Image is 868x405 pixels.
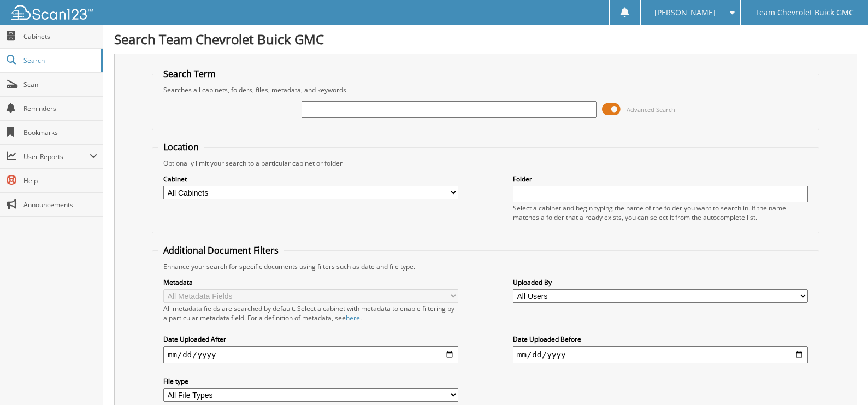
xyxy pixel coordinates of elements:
label: Folder [513,174,808,184]
img: scan123-logo-white.svg [11,5,93,20]
span: Search [23,56,96,65]
h1: Search Team Chevrolet Buick GMC [114,30,857,48]
div: Searches all cabinets, folders, files, metadata, and keywords [158,85,813,95]
span: Advanced Search [627,105,675,114]
legend: Additional Document Filters [158,244,284,256]
span: Scan [23,80,97,89]
span: Announcements [23,200,97,209]
label: File type [163,377,458,386]
span: User Reports [23,152,90,161]
div: All metadata fields are searched by default. Select a cabinet with metadata to enable filtering b... [163,304,458,322]
input: end [513,346,808,363]
span: [PERSON_NAME] [654,9,716,16]
label: Uploaded By [513,278,808,287]
input: start [163,346,458,363]
a: here [346,313,360,322]
span: Help [23,176,97,185]
div: Enhance your search for specific documents using filters such as date and file type. [158,262,813,271]
legend: Search Term [158,68,221,80]
label: Date Uploaded After [163,334,458,344]
legend: Location [158,141,204,153]
label: Date Uploaded Before [513,334,808,344]
span: Bookmarks [23,128,97,137]
span: Team Chevrolet Buick GMC [755,9,854,16]
span: Reminders [23,104,97,113]
label: Metadata [163,278,458,287]
span: Cabinets [23,32,97,41]
div: Select a cabinet and begin typing the name of the folder you want to search in. If the name match... [513,203,808,222]
label: Cabinet [163,174,458,184]
div: Optionally limit your search to a particular cabinet or folder [158,159,813,168]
